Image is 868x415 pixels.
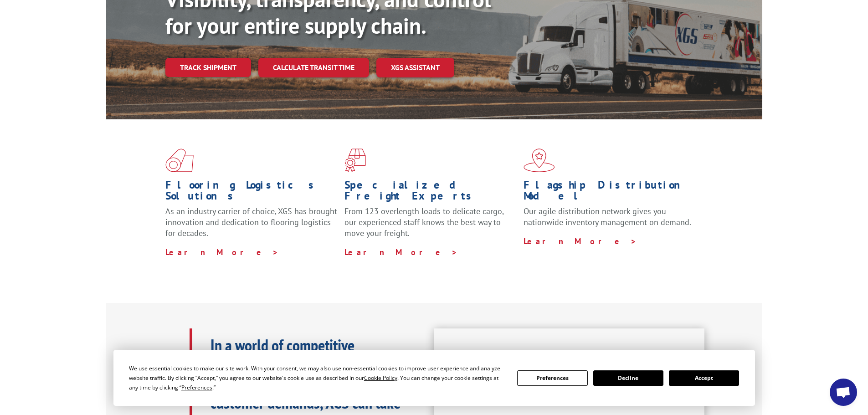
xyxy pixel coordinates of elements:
img: xgs-icon-focused-on-flooring-red [344,149,366,172]
h1: Specialized Freight Experts [344,179,517,206]
h1: Flooring Logistics Solutions [165,179,338,206]
button: Preferences [517,370,587,386]
span: Cookie Policy [364,374,397,382]
button: Accept [669,370,739,386]
a: Open chat [830,379,857,406]
img: xgs-icon-flagship-distribution-model-red [524,149,555,172]
span: As an industry carrier of choice, XGS has brought innovation and dedication to flooring logistics... [165,206,337,238]
div: We use essential cookies to make our site work. With your consent, we may also use non-essential ... [129,364,506,392]
p: From 123 overlength loads to delicate cargo, our experienced staff knows the best way to move you... [344,206,517,246]
span: Our agile distribution network gives you nationwide inventory management on demand. [524,206,691,227]
div: Cookie Consent Prompt [113,350,755,406]
button: Decline [593,370,663,386]
a: XGS ASSISTANT [376,58,454,77]
a: Learn More > [165,247,279,257]
a: Learn More > [344,247,458,257]
img: xgs-icon-total-supply-chain-intelligence-red [165,149,194,172]
h1: Flagship Distribution Model [524,179,696,206]
span: Preferences [181,384,212,391]
a: Calculate transit time [258,58,369,77]
a: Learn More > [524,236,637,246]
a: Track shipment [165,58,251,77]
